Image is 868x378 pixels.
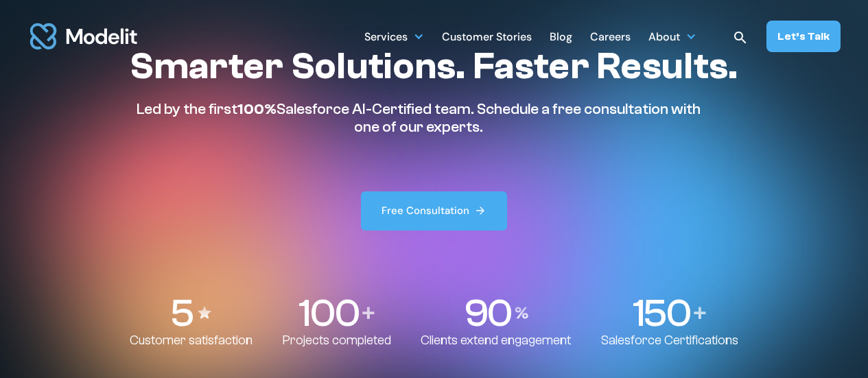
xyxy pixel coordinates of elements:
[361,191,508,231] a: Free Consultation
[442,25,532,51] div: Customer Stories
[27,15,140,58] img: modelit logo
[601,333,738,349] p: Salesforce Certifications
[515,307,528,319] img: Percentage
[442,23,532,49] a: Customer Stories
[550,23,572,49] a: Blog
[766,21,841,52] a: Let’s Talk
[237,100,277,118] span: 100%
[283,333,391,349] p: Projects completed
[550,25,572,51] div: Blog
[474,204,486,217] img: arrow right
[362,307,375,319] img: Plus
[364,23,424,49] div: Services
[170,294,192,333] p: 5
[382,204,469,218] div: Free Consultation
[590,23,631,49] a: Careers
[421,333,571,349] p: Clients extend engagement
[648,23,696,49] div: About
[130,333,253,349] p: Customer satisfaction
[27,15,140,58] a: home
[130,100,707,137] p: Led by the first Salesforce AI-Certified team. Schedule a free consultation with one of our experts.
[694,307,706,319] img: Plus
[777,29,830,44] div: Let’s Talk
[464,294,511,333] p: 90
[590,25,631,51] div: Careers
[648,25,680,51] div: About
[364,25,408,51] div: Services
[633,294,690,333] p: 150
[196,305,213,321] img: Stars
[298,294,358,333] p: 100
